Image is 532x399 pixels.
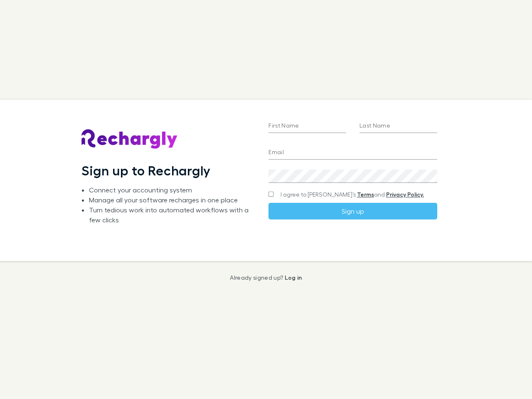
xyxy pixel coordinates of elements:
li: Turn tedious work into automated workflows with a few clicks [89,205,255,225]
span: I agree to [PERSON_NAME]’s and [281,190,424,199]
h1: Sign up to Rechargly [81,163,211,178]
img: Rechargly's Logo [81,129,178,149]
a: Privacy Policy. [386,191,424,198]
li: Manage all your software recharges in one place [89,195,255,205]
li: Connect your accounting system [89,185,255,195]
a: Log in [285,274,302,281]
a: Terms [357,191,374,198]
button: Sign up [268,203,437,219]
p: Already signed up? [230,274,302,281]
